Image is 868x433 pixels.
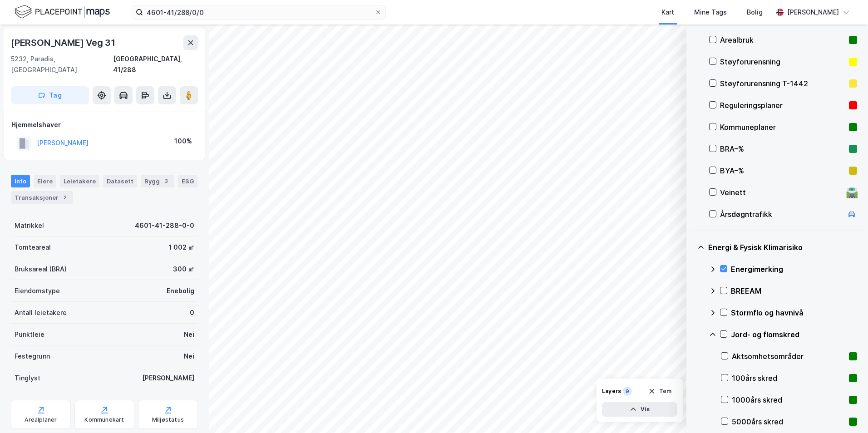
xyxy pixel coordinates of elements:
[103,175,137,187] div: Datasett
[60,175,99,187] div: Leietakere
[720,165,845,176] div: BYA–%
[162,177,171,186] div: 3
[173,264,194,275] div: 300 ㎡
[143,5,375,19] input: Søk på adresse, matrikkel, gårdeiere, leietakere eller personer
[11,86,89,104] button: Tag
[34,175,56,187] div: Eiere
[731,285,857,296] div: BREEAM
[25,416,57,423] div: Arealplaner
[15,220,44,231] div: Matrikkel
[694,7,727,18] div: Mine Tags
[15,264,67,275] div: Bruksareal (BRA)
[720,122,845,133] div: Kommuneplaner
[720,56,845,67] div: Støyforurensning
[135,220,194,231] div: 4601-41-288-0-0
[15,373,40,384] div: Tinglyst
[720,34,845,45] div: Arealbruk
[823,389,868,433] iframe: Chat Widget
[142,373,194,384] div: [PERSON_NAME]
[11,119,197,130] div: Hjemmelshaver
[11,191,73,204] div: Transaksjoner
[152,416,184,423] div: Miljøstatus
[720,78,845,89] div: Støyforurensning T-1442
[623,387,632,396] div: 9
[60,193,69,202] div: 2
[602,388,621,395] div: Layers
[732,394,845,405] div: 1000års skred
[732,416,845,427] div: 5000års skred
[167,285,194,296] div: Enebolig
[731,264,857,275] div: Energimerking
[141,175,174,187] div: Bygg
[731,329,857,340] div: Jord- og flomskred
[661,7,674,18] div: Kart
[747,7,763,18] div: Bolig
[15,329,44,340] div: Punktleie
[642,384,677,399] button: Tøm
[720,187,843,198] div: Veinett
[11,175,30,187] div: Info
[602,402,677,417] button: Vis
[15,285,60,296] div: Eiendomstype
[720,143,845,154] div: BRA–%
[732,373,845,384] div: 100års skred
[15,242,51,253] div: Tomteareal
[787,7,839,18] div: [PERSON_NAME]
[720,209,843,220] div: Årsdøgntrafikk
[178,175,197,187] div: ESG
[15,351,50,362] div: Festegrunn
[174,136,192,147] div: 100%
[169,242,194,253] div: 1 002 ㎡
[184,329,194,340] div: Nei
[708,242,857,253] div: Energi & Fysisk Klimarisiko
[731,307,857,318] div: Stormflo og havnivå
[11,54,113,75] div: 5232, Paradis, [GEOGRAPHIC_DATA]
[11,35,117,50] div: [PERSON_NAME] Veg 31
[190,307,194,318] div: 0
[15,4,110,20] img: logo.f888ab2527a4732fd821a326f86c7f29.svg
[846,187,858,198] div: 🛣️
[15,307,67,318] div: Antall leietakere
[184,351,194,362] div: Nei
[113,54,198,75] div: [GEOGRAPHIC_DATA], 41/288
[732,351,845,362] div: Aktsomhetsområder
[84,416,124,423] div: Kommunekart
[720,100,845,111] div: Reguleringsplaner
